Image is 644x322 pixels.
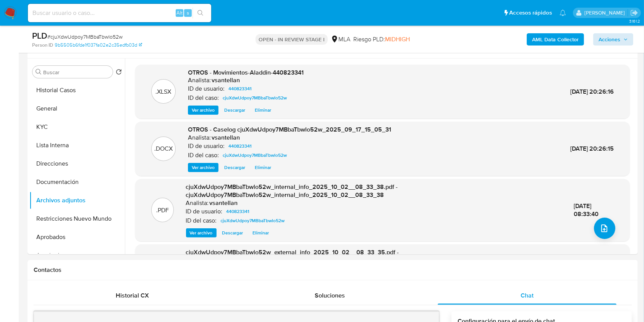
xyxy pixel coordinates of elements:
span: Chat [521,291,534,300]
button: Lista Interna [29,136,125,154]
button: Descargar [220,106,249,115]
h6: vsantellan [210,199,238,207]
span: Riesgo PLD: [353,35,410,44]
button: Descargar [218,228,247,237]
p: ID del caso: [186,217,217,224]
b: Person ID [32,42,53,49]
button: Aprobadores [29,246,125,265]
b: AML Data Collector [532,33,579,46]
h6: vsantellan [212,76,240,84]
p: OPEN - IN REVIEW STAGE I [256,34,328,45]
span: 440823341 [227,207,250,216]
p: Analista: [188,134,211,141]
button: Direcciones [29,154,125,173]
a: cjuXdwUdpoy7MBbaTbwlo52w [220,93,290,102]
span: [DATE] 20:26:16 [570,87,614,96]
button: Ver archivo [188,163,218,172]
span: Descargar [222,229,243,237]
span: 440823341 [228,84,252,93]
div: MLA [331,35,350,44]
span: Alt [176,9,183,16]
span: Historial CX [116,291,149,300]
button: Ver archivo [186,228,217,237]
button: search-icon [193,8,208,18]
span: [DATE] 20:26:15 [570,144,614,153]
span: cjuXdwUdpoy7MBbaTbwlo52w_internal_info_2025_10_02__08_33_38.pdf - cjuXdwUdpoy7MBbaTbwlo52w_intern... [186,182,398,200]
p: Analista: [186,199,209,207]
input: Buscar [43,69,110,76]
span: # cjuXdwUdpoy7MBbaTbwlo52w [47,33,123,41]
a: 440823341 [223,207,253,216]
a: cjuXdwUdpoy7MBbaTbwlo52w [218,216,288,225]
span: Acciones [599,33,620,46]
b: PLD [32,29,47,42]
button: Descargar [220,163,249,172]
button: upload-file [594,218,615,239]
span: Ver archivo [192,164,215,171]
span: cjuXdwUdpoy7MBbaTbwlo52w_external_info_2025_10_02__08_33_35.pdf - cjuXdwUdpoy7MBbaTbwlo52w_extern... [186,248,399,265]
span: Eliminar [255,106,271,114]
a: 440823341 [225,141,255,151]
button: Ver archivo [188,106,218,115]
button: Buscar [36,69,42,75]
button: Documentación [29,173,125,191]
span: [DATE] 08:33:40 [574,202,599,219]
span: OTROS - Caselog cjuXdwUdpoy7MBbaTbwlo52w_2025_09_17_15_05_31 [188,125,391,134]
a: Salir [630,9,638,17]
button: AML Data Collector [527,33,584,46]
span: 3.161.2 [629,18,640,24]
span: cjuXdwUdpoy7MBbaTbwlo52w [223,151,287,160]
p: valentina.santellan@mercadolibre.com [584,9,628,16]
span: cjuXdwUdpoy7MBbaTbwlo52w [223,93,287,102]
a: Notificaciones [560,10,566,16]
button: General [29,99,125,118]
span: s [187,9,189,16]
a: 9b5505b6fde1f037fa02e2c35edfb03d [55,42,142,49]
span: MIDHIGH [385,35,410,44]
h6: vsantellan [212,134,240,141]
input: Buscar usuario o caso... [28,8,211,18]
p: .DOCX [154,145,173,153]
span: Eliminar [253,229,269,237]
button: Eliminar [249,228,273,237]
span: Accesos rápidos [509,9,552,17]
p: ID de usuario: [186,208,223,215]
span: Ver archivo [192,106,215,114]
p: ID del caso: [188,151,219,159]
span: Eliminar [255,164,271,171]
span: cjuXdwUdpoy7MBbaTbwlo52w [221,216,285,225]
span: 440823341 [228,141,252,151]
button: Eliminar [251,106,275,115]
p: ID del caso: [188,94,219,102]
span: Ver archivo [190,229,213,237]
p: .XLSX [156,88,172,96]
p: ID de usuario: [188,142,225,150]
span: Soluciones [315,291,345,300]
p: .PDF [156,206,169,215]
a: 440823341 [225,84,255,93]
button: Archivos adjuntos [29,191,125,210]
span: Descargar [224,164,245,171]
button: KYC [29,118,125,136]
h1: Contactos [34,266,632,274]
span: Descargar [224,106,245,114]
button: Eliminar [251,163,275,172]
button: Aprobados [29,228,125,246]
span: OTROS - Movimientos-Aladdin-440823341 [188,68,304,77]
button: Historial Casos [29,81,125,99]
a: cjuXdwUdpoy7MBbaTbwlo52w [220,151,290,160]
button: Restricciones Nuevo Mundo [29,210,125,228]
button: Volver al orden por defecto [116,69,122,77]
button: Acciones [593,33,633,46]
p: Analista: [188,76,211,84]
p: ID de usuario: [188,85,225,93]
